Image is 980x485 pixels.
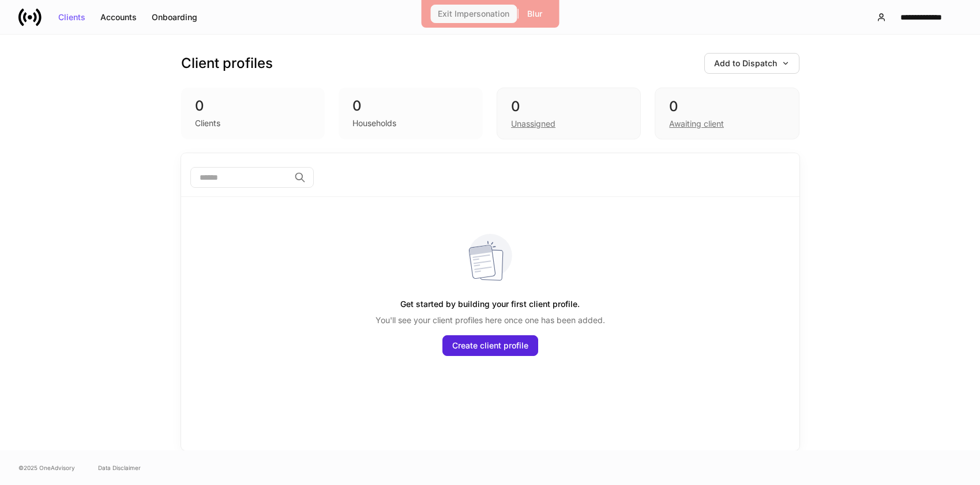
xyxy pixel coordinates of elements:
[527,10,542,18] div: Blur
[195,97,311,115] div: 0
[58,13,85,21] div: Clients
[376,315,605,326] p: You'll see your client profiles here once one has been added.
[452,342,528,350] div: Create client profile
[497,88,641,139] div: 0Unassigned
[144,8,205,26] button: Onboarding
[352,97,469,115] div: 0
[18,463,75,472] span: © 2025 OneAdvisory
[93,8,144,26] button: Accounts
[195,118,220,129] div: Clients
[669,118,724,130] div: Awaiting client
[655,88,799,139] div: 0Awaiting client
[352,118,396,129] div: Households
[152,13,197,21] div: Onboarding
[442,335,538,356] button: Create client profile
[100,13,137,21] div: Accounts
[669,97,784,116] div: 0
[520,5,550,23] button: Blur
[714,59,790,67] div: Add to Dispatch
[511,118,555,130] div: Unassigned
[98,463,141,472] a: Data Disclaimer
[704,53,799,74] button: Add to Dispatch
[430,5,517,23] button: Exit Impersonation
[438,10,509,18] div: Exit Impersonation
[181,54,273,73] h3: Client profiles
[51,8,93,26] button: Clients
[511,97,626,116] div: 0
[400,294,580,315] h5: Get started by building your first client profile.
